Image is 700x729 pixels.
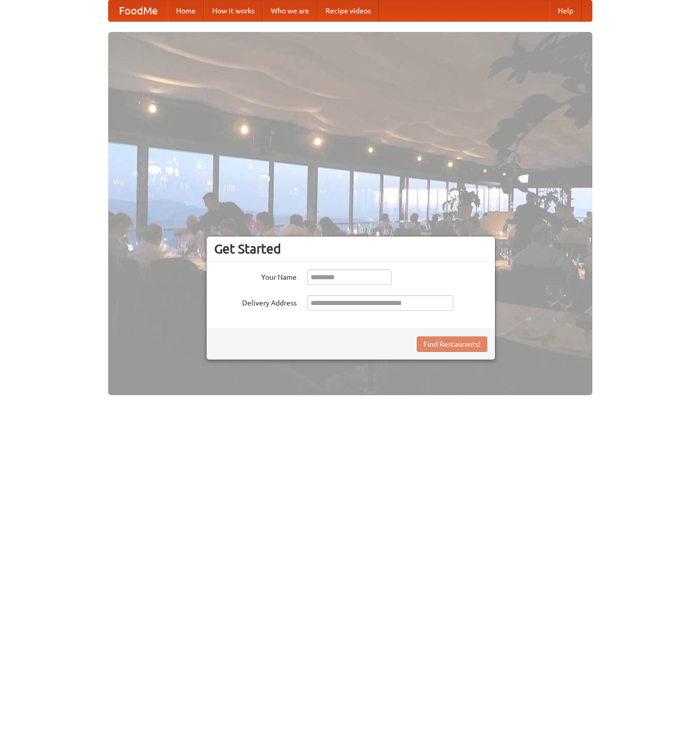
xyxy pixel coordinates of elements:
[168,1,204,21] a: Home
[214,269,297,282] label: Your Name
[214,295,297,308] label: Delivery Address
[317,1,379,21] a: Recipe videos
[417,336,487,352] button: Find Restaurants!
[204,1,263,21] a: How it works
[214,241,487,257] h3: Get Started
[263,1,317,21] a: Who we are
[550,1,582,21] a: Help
[109,1,168,21] a: FoodMe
